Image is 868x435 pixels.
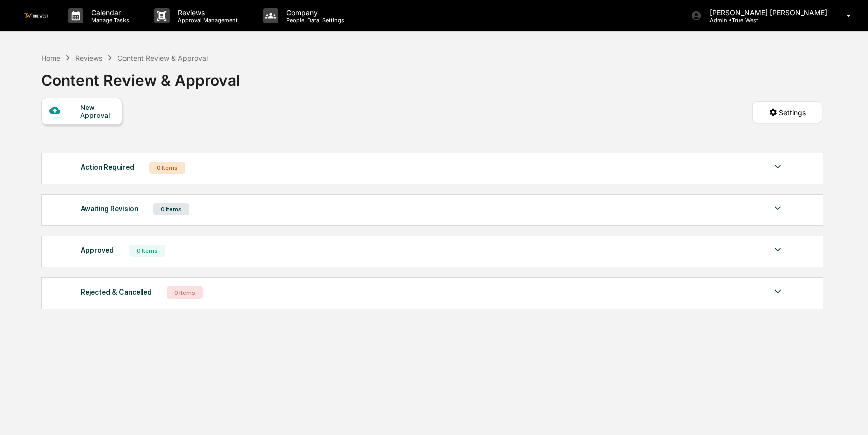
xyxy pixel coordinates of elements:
img: caret [772,244,784,256]
button: Settings [752,101,822,123]
div: Reviews [75,54,102,62]
p: Manage Tasks [83,17,134,24]
p: [PERSON_NAME] [PERSON_NAME] [702,8,832,17]
img: caret [772,161,784,173]
p: Approval Management [170,17,243,24]
img: caret [772,285,784,298]
div: 0 Items [153,203,189,215]
div: Action Required [81,161,134,174]
p: Admin • True West [702,17,795,24]
img: caret [772,202,784,214]
p: Company [278,8,349,17]
div: Rejected & Cancelled [81,285,152,299]
div: Awaiting Revision [81,202,138,215]
div: Content Review & Approval [41,63,240,89]
p: Reviews [170,8,243,17]
div: 0 Items [149,162,185,174]
div: Home [41,54,60,62]
div: New Approval [80,103,114,119]
div: 0 Items [129,245,165,257]
p: Calendar [83,8,134,17]
div: 0 Items [167,286,203,299]
p: People, Data, Settings [278,17,349,24]
img: logo [24,13,48,18]
div: Approved [81,244,114,257]
div: Content Review & Approval [117,54,208,62]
